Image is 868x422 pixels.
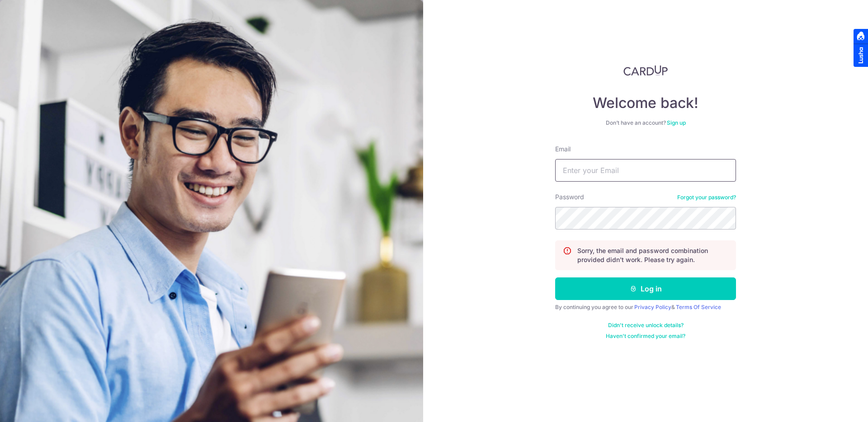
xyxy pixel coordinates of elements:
img: CardUp Logo [623,65,668,76]
a: Privacy Policy [634,304,671,310]
button: Log in [555,277,736,300]
a: Sign up [667,119,686,126]
label: Password [555,192,584,202]
a: Haven't confirmed your email? [606,333,685,340]
h4: Welcome back! [555,94,736,112]
a: Terms Of Service [676,304,721,310]
div: By continuing you agree to our & [555,304,736,311]
label: Email [555,145,571,154]
a: Didn't receive unlock details? [608,322,684,329]
div: Don’t have an account? [555,119,736,127]
a: Forgot your password? [677,194,736,201]
p: Sorry, the email and password combination provided didn't work. Please try again. [577,246,728,264]
input: Enter your Email [555,159,736,182]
